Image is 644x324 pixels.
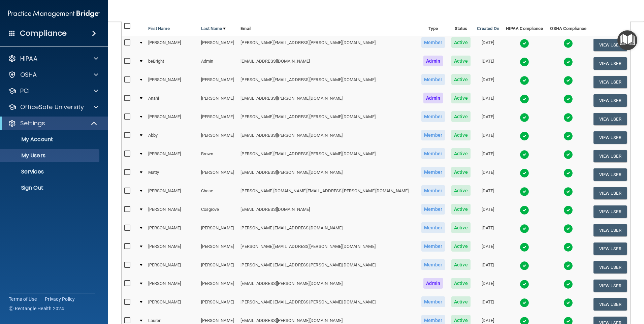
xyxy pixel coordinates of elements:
td: [EMAIL_ADDRESS][DOMAIN_NAME] [238,54,418,73]
img: tick.e7d51cea.svg [563,150,573,159]
td: [EMAIL_ADDRESS][PERSON_NAME][DOMAIN_NAME] [238,277,418,295]
img: tick.e7d51cea.svg [520,150,529,159]
img: tick.e7d51cea.svg [563,113,573,122]
td: [DATE] [474,202,502,221]
a: OfficeSafe University [8,103,98,111]
td: [DATE] [474,91,502,110]
button: View User [593,150,627,162]
p: My Users [4,152,96,159]
th: Email [238,20,418,36]
span: Admin [423,278,443,289]
span: Member [421,222,445,233]
span: Active [451,74,471,85]
span: Member [421,167,445,177]
img: tick.e7d51cea.svg [520,94,529,104]
p: My Account [4,136,96,143]
button: View User [593,298,627,311]
img: tick.e7d51cea.svg [520,39,529,48]
p: Services [4,168,96,175]
td: [PERSON_NAME] [146,202,198,221]
td: [DATE] [474,36,502,54]
span: Active [451,130,471,140]
span: Member [421,259,445,270]
td: [DATE] [474,110,502,128]
td: [DATE] [474,147,502,165]
td: [PERSON_NAME][EMAIL_ADDRESS][PERSON_NAME][DOMAIN_NAME] [238,239,418,258]
td: beBright [146,54,198,73]
td: [DATE] [474,165,502,184]
span: Active [451,204,471,215]
span: Active [451,296,471,307]
td: [PERSON_NAME] [198,258,238,277]
button: View User [593,261,627,273]
span: Active [451,93,471,103]
button: View User [593,187,627,199]
td: [EMAIL_ADDRESS][PERSON_NAME][DOMAIN_NAME] [238,128,418,147]
span: Active [451,167,471,177]
td: [PERSON_NAME] [198,91,238,110]
td: [PERSON_NAME] [146,239,198,258]
td: [DATE] [474,239,502,258]
span: Member [421,204,445,215]
span: Admin [423,93,443,103]
button: View User [593,224,627,236]
td: [DATE] [474,221,502,239]
td: [EMAIL_ADDRESS][PERSON_NAME][DOMAIN_NAME] [238,165,418,184]
img: tick.e7d51cea.svg [520,113,529,122]
td: [DATE] [474,54,502,73]
a: Terms of Use [9,296,37,302]
button: View User [593,94,627,107]
span: Member [421,185,445,196]
button: View User [593,57,627,70]
td: [DATE] [474,258,502,277]
a: Last Name [201,25,226,33]
th: OSHA Compliance [547,20,590,36]
p: OfficeSafe University [20,103,84,111]
img: tick.e7d51cea.svg [563,187,573,196]
span: Ⓒ Rectangle Health 2024 [9,305,64,312]
span: Member [421,148,445,159]
button: View User [593,113,627,125]
span: Active [451,241,471,252]
img: tick.e7d51cea.svg [563,168,573,178]
td: [PERSON_NAME][EMAIL_ADDRESS][PERSON_NAME][DOMAIN_NAME] [238,147,418,165]
p: PCI [20,87,30,95]
h4: Compliance [20,29,67,38]
img: tick.e7d51cea.svg [563,205,573,215]
img: tick.e7d51cea.svg [520,131,529,141]
td: [PERSON_NAME] [146,110,198,128]
button: View User [593,76,627,88]
button: View User [593,280,627,292]
button: Open Resource Center [617,30,637,50]
img: tick.e7d51cea.svg [563,76,573,85]
img: tick.e7d51cea.svg [563,224,573,233]
td: Admin [198,54,238,73]
td: [PERSON_NAME] [146,184,198,202]
th: Status [448,20,474,36]
td: [PERSON_NAME] [198,295,238,314]
img: tick.e7d51cea.svg [520,168,529,178]
a: OSHA [8,71,98,79]
td: [PERSON_NAME] [146,295,198,314]
p: OSHA [20,71,37,79]
a: HIPAA [8,55,98,63]
img: tick.e7d51cea.svg [520,76,529,85]
button: View User [593,131,627,144]
img: tick.e7d51cea.svg [563,94,573,104]
img: tick.e7d51cea.svg [563,261,573,270]
span: Member [421,74,445,85]
td: [PERSON_NAME] [198,221,238,239]
p: HIPAA [20,55,37,63]
td: [PERSON_NAME] [198,277,238,295]
img: tick.e7d51cea.svg [563,280,573,289]
td: [DATE] [474,277,502,295]
td: Matty [146,165,198,184]
span: Member [421,111,445,122]
button: View User [593,242,627,255]
span: Admin [423,56,443,66]
td: [DATE] [474,295,502,314]
td: Brown [198,147,238,165]
a: First Name [148,25,170,33]
a: PCI [8,87,98,95]
td: [PERSON_NAME][EMAIL_ADDRESS][DOMAIN_NAME] [238,221,418,239]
